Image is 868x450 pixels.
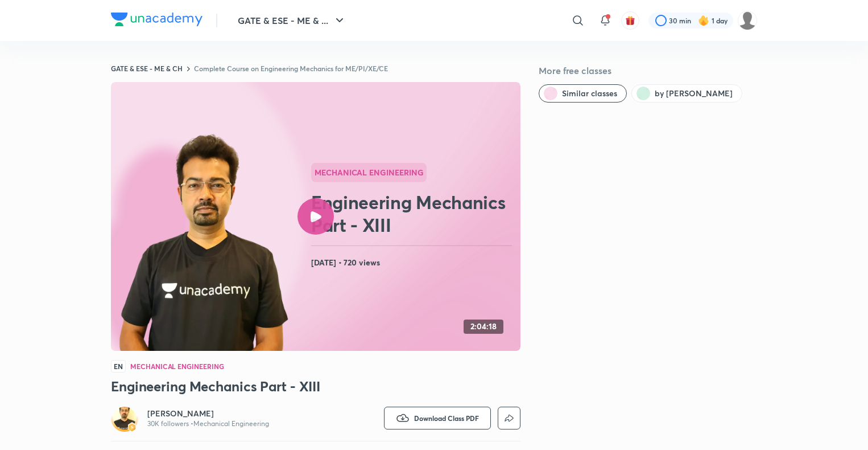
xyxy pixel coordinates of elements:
a: Avatarbadge [111,404,138,432]
p: 30K followers • Mechanical Engineering [147,419,269,428]
span: by S K Mondal [655,88,733,99]
a: Complete Course on Engineering Mechanics for ME/PI/XE/CE [194,64,388,73]
h4: [DATE] • 720 views [311,255,516,270]
h3: Engineering Mechanics Part - XIII [111,377,520,395]
img: Prashant Kumar [738,11,757,30]
span: Download Class PDF [414,414,479,423]
span: EN [111,360,126,373]
button: GATE & ESE - ME & ... [231,9,353,32]
h4: 2:04:18 [470,322,497,332]
img: streak [698,15,709,26]
h5: More free classes [539,64,757,77]
button: avatar [621,11,639,30]
span: Similar classes [562,88,617,99]
h4: Mechanical Engineering [130,363,224,370]
img: avatar [625,15,635,26]
a: Company Logo [111,13,202,29]
h2: Engineering Mechanics Part - XIII [311,191,516,236]
img: badge [128,423,136,431]
button: Download Class PDF [384,407,491,429]
button: Similar classes [539,84,627,103]
button: by S K Mondal [631,84,742,103]
img: Avatar [113,407,136,429]
a: GATE & ESE - ME & CH [111,64,183,73]
img: Company Logo [111,13,202,26]
a: [PERSON_NAME] [147,408,269,419]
